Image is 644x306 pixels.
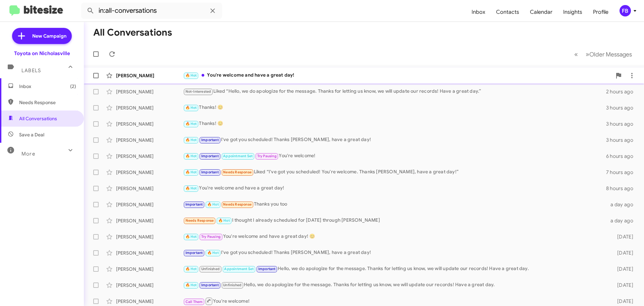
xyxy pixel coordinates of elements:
span: Older Messages [589,51,632,58]
span: 🔥 Hot [185,73,197,78]
span: Inbox [19,83,76,90]
span: 🔥 Hot [185,138,197,142]
span: Try Pausing [201,234,221,239]
a: Insights [558,2,588,22]
span: Unfinished [223,283,241,287]
span: Important [258,267,276,271]
div: [DATE] [606,250,639,256]
div: [DATE] [606,233,639,240]
div: 3 hours ago [606,121,639,127]
div: I've got you scheduled! Thanks [PERSON_NAME], have a great day! [183,136,606,144]
span: Try Pausing [257,154,277,158]
a: Profile [588,2,614,22]
span: 🔥 Hot [185,267,197,271]
div: [PERSON_NAME] [116,282,183,289]
span: Needs Response [223,202,252,207]
span: 🔥 Hot [185,234,197,239]
span: Important [201,154,219,158]
span: 🔥 Hot [218,218,230,223]
div: [DATE] [606,298,639,305]
a: Inbox [466,2,491,22]
span: Appointment Set [224,267,254,271]
div: 3 hours ago [606,104,639,111]
span: 🔥 Hot [207,202,219,207]
span: Appointment Set [223,154,253,158]
span: Important [201,138,219,142]
span: Important [185,202,203,207]
span: Important [201,170,219,174]
span: Unfinished [201,267,220,271]
input: Search [81,3,222,19]
span: New Campaign [32,33,66,39]
span: Labels [21,68,41,74]
div: Hello, we do apologize for the message. Thanks for letting us know, we will update our records! H... [183,265,606,273]
div: [PERSON_NAME] [116,153,183,160]
div: [DATE] [606,282,639,289]
div: You're welcome! [183,152,606,160]
div: [PERSON_NAME] [116,298,183,305]
div: Thanks! 😊 [183,104,606,112]
span: « [574,50,578,58]
div: Hello, we do apologize for the message. Thanks for letting us know, we will update our records! H... [183,281,606,289]
div: [PERSON_NAME] [116,88,183,95]
div: a day ago [606,217,639,224]
div: [PERSON_NAME] [116,185,183,192]
div: You're welcome! [183,297,606,305]
span: Important [201,283,219,287]
span: Needs Response [19,99,76,106]
span: 🔥 Hot [185,105,197,110]
a: Calendar [525,2,558,22]
div: You're welcome and have a great day! 😊 [183,233,606,241]
div: [PERSON_NAME] [116,250,183,256]
div: [PERSON_NAME] [116,201,183,208]
span: More [21,151,35,157]
div: [PERSON_NAME] [116,137,183,143]
span: Call Them [185,300,203,304]
span: 🔥 Hot [185,122,197,126]
div: 3 hours ago [606,137,639,143]
span: Save a Deal [19,131,44,138]
div: [PERSON_NAME] [116,72,183,79]
div: I thought I already scheduled for [DATE] through [PERSON_NAME] [183,217,606,224]
div: You're welcome and have a great day! [183,184,606,192]
span: Important [185,251,203,255]
span: Not-Interested [185,89,211,94]
div: [PERSON_NAME] [116,266,183,272]
span: 🔥 Hot [185,154,197,158]
nav: Page navigation example [571,47,636,61]
div: 7 hours ago [606,169,639,176]
div: Toyota on Nicholasville [14,50,70,57]
span: 🔥 Hot [207,251,219,255]
div: [PERSON_NAME] [116,104,183,111]
div: [PERSON_NAME] [116,217,183,224]
button: Next [582,47,636,61]
span: Needs Response [223,170,252,174]
div: [DATE] [606,266,639,272]
div: I've got you scheduled! Thanks [PERSON_NAME], have a great day! [183,249,606,257]
div: [PERSON_NAME] [116,121,183,127]
span: All Conversations [19,115,57,122]
div: FB [620,5,631,16]
button: FB [614,5,637,16]
span: 🔥 Hot [185,170,197,174]
div: You're welcome and have a great day! [183,72,612,79]
div: [PERSON_NAME] [116,233,183,240]
div: [PERSON_NAME] [116,169,183,176]
h1: All Conversations [93,27,172,38]
span: Needs Response [185,218,214,223]
a: New Campaign [12,28,72,44]
div: Thanks! 😊 [183,120,606,128]
div: Liked “Hello, we do apologize for the message. Thanks for letting us know, we will update our rec... [183,88,606,95]
span: (2) [70,83,76,90]
div: a day ago [606,201,639,208]
div: 2 hours ago [606,88,639,95]
button: Previous [570,47,582,61]
div: Liked “I've got you scheduled! You're welcome. Thanks [PERSON_NAME], have a great day!” [183,168,606,176]
a: Contacts [491,2,525,22]
span: » [586,50,589,58]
